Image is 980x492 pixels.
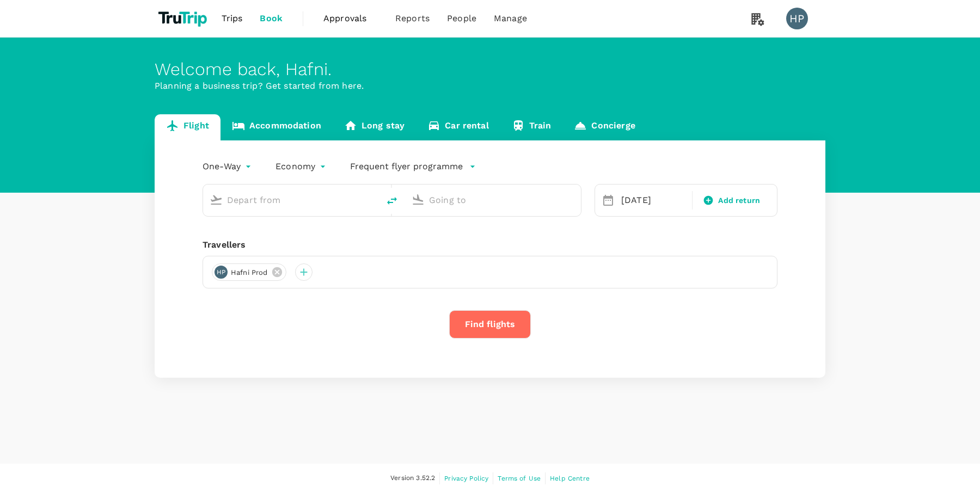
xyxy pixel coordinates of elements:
a: Terms of Use [498,472,541,484]
button: Open [371,199,373,201]
button: Find flights [449,310,531,339]
a: Flight [155,114,220,140]
div: HP [786,8,808,29]
button: Open [573,199,575,201]
span: Terms of Use [498,475,541,482]
a: Help Centre [550,472,590,484]
span: Manage [494,12,527,25]
div: Travellers [203,238,777,251]
input: Going to [429,192,558,208]
div: Economy [275,158,328,175]
span: Hafni Prod [224,267,274,278]
a: Train [500,114,563,140]
div: HP [215,266,228,279]
span: Version 3.52.2 [390,473,435,484]
p: Planning a business trip? Get started from here. [155,79,825,93]
a: Car rental [416,114,500,140]
input: Depart from [227,192,356,208]
div: HPHafni Prod [212,263,286,281]
span: Book [260,12,283,25]
div: One-Way [203,158,254,175]
a: Privacy Policy [444,472,488,484]
button: delete [379,188,405,214]
span: Trips [222,12,243,25]
span: Reports [395,12,430,25]
div: Welcome back , Hafni . [155,59,825,79]
a: Concierge [562,114,646,140]
span: People [447,12,476,25]
button: Frequent flyer programme [350,160,476,173]
span: Add return [718,195,760,206]
p: Frequent flyer programme [350,160,463,173]
span: Approvals [323,12,378,25]
span: Help Centre [550,475,590,482]
a: Accommodation [220,114,333,140]
span: Privacy Policy [444,475,488,482]
div: [DATE] [617,189,690,211]
img: TruTrip logo [155,7,213,30]
a: Long stay [333,114,416,140]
